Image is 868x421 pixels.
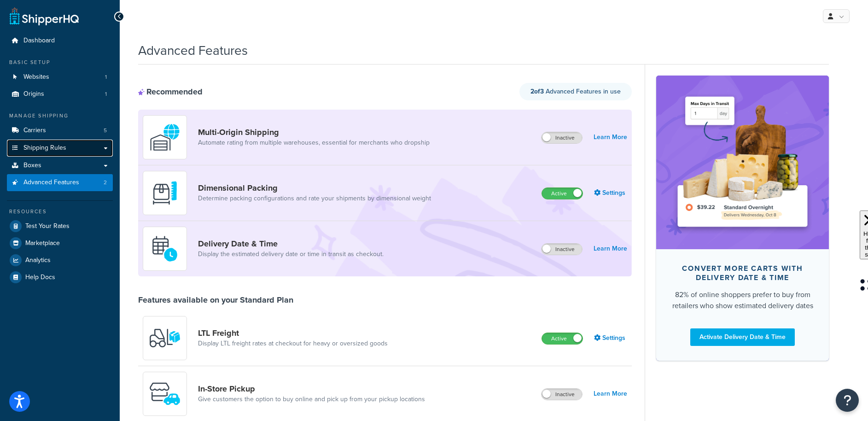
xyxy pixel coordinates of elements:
[198,339,388,348] a: Display LTL freight rates at checkout for heavy or oversized goods
[7,122,113,139] li: Carriers
[104,127,107,134] span: 5
[671,289,814,311] div: 82% of online shoppers prefer to buy from retailers who show estimated delivery dates
[149,177,181,209] img: DTVBYsAAAAAASUVORK5CYII=
[7,69,113,86] a: Websites1
[7,269,113,286] a: Help Docs
[198,194,431,203] a: Determine packing configurations and rate your shipments by dimensional weight
[198,328,388,338] a: LTL Freight
[671,264,814,282] div: Convert more carts with delivery date & time
[198,384,425,394] a: In-Store Pickup
[542,333,583,344] label: Active
[23,90,44,98] span: Origins
[149,378,181,410] img: wfgcfpwTIucLEAAAAASUVORK5CYII=
[542,188,583,199] label: Active
[104,179,107,187] span: 2
[530,87,544,96] strong: 2 of 3
[7,208,113,216] div: Resources
[7,252,113,269] a: Analytics
[594,187,627,199] a: Settings
[542,132,582,143] label: Inactive
[670,89,815,235] img: feature-image-ddt-36eae7f7280da8017bfb280eaccd9c446f90b1fe08728e4019434db127062ab4.png
[7,69,113,86] li: Websites
[7,86,113,103] li: Origins
[7,157,113,174] a: Boxes
[7,235,113,251] a: Marketplace
[23,179,79,187] span: Advanced Features
[7,58,113,66] div: Basic Setup
[198,183,431,193] a: Dimensional Packing
[23,127,46,134] span: Carriers
[138,295,293,305] div: Features available on your Standard Plan
[7,174,113,191] a: Advanced Features2
[7,32,113,49] a: Dashboard
[7,122,113,139] a: Carriers5
[149,322,181,354] img: y79ZsPf0fXUFUhFXDzUgf+ktZg5F2+ohG75+v3d2s1D9TjoU8PiyCIluIjV41seZevKCRuEjTPPOKHJsQcmKCXGdfprl3L4q7...
[7,174,113,191] li: Advanced Features
[198,127,430,137] a: Multi-Origin Shipping
[23,162,41,170] span: Boxes
[138,41,248,59] h1: Advanced Features
[25,257,51,264] span: Analytics
[594,131,627,144] a: Learn More
[198,138,430,147] a: Automate rating from multiple warehouses, essential for merchants who dropship
[105,90,107,98] span: 1
[149,121,181,153] img: WatD5o0RtDAAAAAElFTkSuQmCC
[7,218,113,234] a: Test Your Rates
[23,37,55,45] span: Dashboard
[198,395,425,404] a: Give customers the option to buy online and pick up from your pickup locations
[690,328,795,346] a: Activate Delivery Date & Time
[25,274,55,281] span: Help Docs
[7,140,113,157] a: Shipping Rules
[594,332,627,345] a: Settings
[836,389,859,412] button: Open Resource Center
[23,73,49,81] span: Websites
[23,144,66,152] span: Shipping Rules
[530,87,621,96] span: Advanced Features in use
[594,242,627,255] a: Learn More
[149,233,181,265] img: gfkeb5ejjkALwAAAABJRU5ErkJggg==
[25,222,70,230] span: Test Your Rates
[542,389,582,400] label: Inactive
[25,240,60,247] span: Marketplace
[198,250,384,259] a: Display the estimated delivery date or time in transit as checkout.
[138,87,203,97] div: Recommended
[7,86,113,103] a: Origins1
[198,239,384,249] a: Delivery Date & Time
[594,387,627,400] a: Learn More
[105,73,107,81] span: 1
[7,112,113,120] div: Manage Shipping
[542,244,582,255] label: Inactive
